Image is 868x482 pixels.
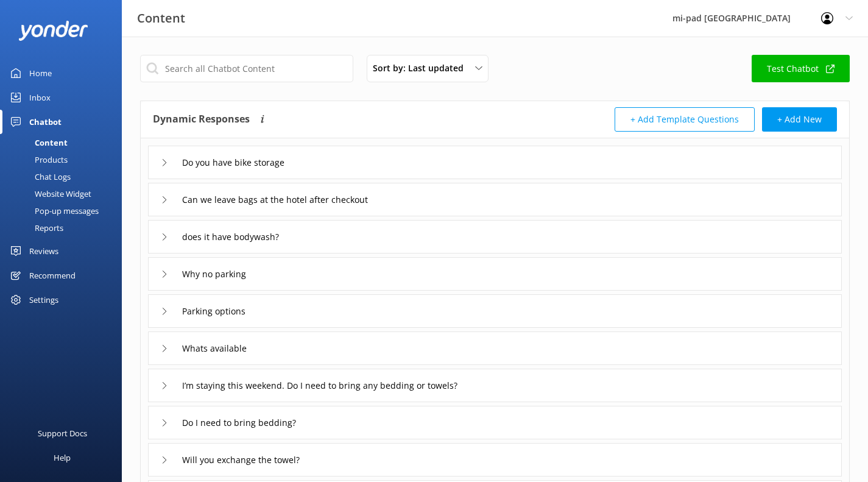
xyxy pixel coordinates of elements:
a: Reports [7,219,122,236]
div: Website Widget [7,185,91,202]
div: Home [29,61,52,85]
div: Chatbot [29,110,62,134]
div: Settings [29,288,58,312]
div: Products [7,151,68,168]
div: Chat Logs [7,168,71,185]
div: Reports [7,219,63,236]
div: Support Docs [38,421,87,445]
div: Reviews [29,239,58,263]
input: Search all Chatbot Content [140,55,353,82]
div: Recommend [29,263,76,288]
a: Products [7,151,122,168]
a: Pop-up messages [7,202,122,219]
img: yonder-white-logo.png [18,21,88,41]
a: Chat Logs [7,168,122,185]
button: + Add Template Questions [615,107,755,132]
a: Website Widget [7,185,122,202]
h4: Dynamic Responses [153,107,250,132]
a: Content [7,134,122,151]
span: Sort by: Last updated [373,62,471,75]
div: Inbox [29,85,51,110]
h3: Content [137,9,185,28]
div: Help [54,445,71,470]
div: Pop-up messages [7,202,99,219]
a: Test Chatbot [752,55,850,82]
div: Content [7,134,68,151]
button: + Add New [762,107,837,132]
